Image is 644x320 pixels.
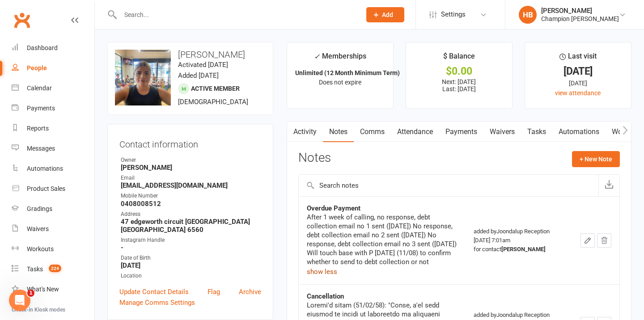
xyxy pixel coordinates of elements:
[295,69,400,76] strong: Unlimited (12 Month Minimum Term)
[298,151,331,167] h3: Notes
[115,50,266,59] h3: [PERSON_NAME]
[27,125,49,132] div: Reports
[121,244,261,252] strong: -
[555,89,601,97] a: view attendance
[27,205,52,212] div: Gradings
[12,118,94,139] a: Reports
[121,272,261,280] div: Location
[319,79,361,86] span: Does not expire
[121,236,261,244] div: Instagram Handle
[27,145,55,152] div: Messages
[366,7,404,22] button: Add
[239,286,261,297] a: Archive
[533,78,623,88] div: [DATE]
[119,286,189,297] a: Update Contact Details
[12,279,94,299] a: What's New
[119,136,261,149] h3: Contact information
[178,98,248,106] span: [DEMOGRAPHIC_DATA]
[533,67,623,76] div: [DATE]
[414,78,504,93] p: Next: [DATE] Last: [DATE]
[443,51,475,67] div: $ Balance
[299,175,598,196] input: Search notes
[287,122,323,142] a: Activity
[474,227,564,254] div: added by Joondalup Reception [DATE] 7:01am
[12,259,94,279] a: Tasks 224
[483,122,521,142] a: Waivers
[314,52,320,61] i: ✓
[559,51,597,67] div: Last visit
[121,254,261,262] div: Date of Birth
[323,122,354,142] a: Notes
[314,51,366,67] div: Memberships
[541,7,619,15] div: [PERSON_NAME]
[541,15,619,23] div: Champion [PERSON_NAME]
[27,225,49,232] div: Waivers
[191,85,240,92] span: Active member
[208,286,220,297] a: Flag
[27,84,52,92] div: Calendar
[307,213,458,266] div: After 1 week of calling, no response, debt collection email no 1 sent ([DATE]) No response, debt ...
[121,218,261,234] strong: 47 edgeworth circuit [GEOGRAPHIC_DATA] [GEOGRAPHIC_DATA] 6560
[27,165,63,172] div: Automations
[27,44,58,51] div: Dashboard
[121,174,261,182] div: Email
[178,61,228,69] time: Activated [DATE]
[121,200,261,208] strong: 0408008512
[414,67,504,76] div: $0.00
[441,4,466,25] span: Settings
[307,204,360,212] strong: Overdue Payment
[9,290,30,311] iframe: Intercom live chat
[27,286,59,293] div: What's New
[501,246,546,253] strong: [PERSON_NAME]
[12,199,94,219] a: Gradings
[118,8,355,21] input: Search...
[439,122,483,142] a: Payments
[519,6,537,24] div: HB
[121,181,261,189] strong: [EMAIL_ADDRESS][DOMAIN_NAME]
[27,290,34,297] span: 1
[12,239,94,259] a: Workouts
[121,164,261,172] strong: [PERSON_NAME]
[552,122,606,142] a: Automations
[121,261,261,269] strong: [DATE]
[49,265,61,272] span: 224
[12,179,94,199] a: Product Sales
[521,122,552,142] a: Tasks
[391,122,439,142] a: Attendance
[12,38,94,58] a: Dashboard
[27,105,55,112] div: Payments
[121,192,261,200] div: Mobile Number
[12,219,94,239] a: Waivers
[307,266,337,277] button: show less
[121,210,261,219] div: Address
[354,122,391,142] a: Comms
[27,245,54,253] div: Workouts
[382,11,393,18] span: Add
[307,292,344,300] strong: Cancellation
[11,9,33,31] a: Clubworx
[474,245,564,254] div: for contact
[119,297,195,308] a: Manage Comms Settings
[572,151,620,167] button: + New Note
[115,50,171,105] img: image1736158066.png
[12,58,94,78] a: People
[12,98,94,118] a: Payments
[27,265,43,273] div: Tasks
[12,139,94,159] a: Messages
[12,159,94,179] a: Automations
[27,64,47,72] div: People
[12,78,94,98] a: Calendar
[178,72,219,80] time: Added [DATE]
[27,185,65,192] div: Product Sales
[121,156,261,164] div: Owner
